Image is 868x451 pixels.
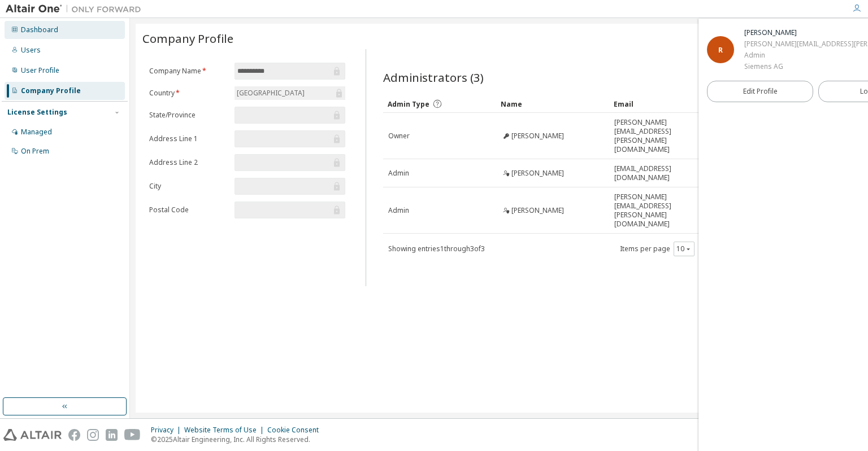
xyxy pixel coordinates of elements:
label: Address Line 2 [149,158,228,167]
div: Dashboard [21,25,58,34]
div: Email [614,95,718,113]
span: [PERSON_NAME] [511,132,564,141]
p: © 2025 Altair Engineering, Inc. All Rights Reserved. [151,435,325,444]
span: Company Profile [142,30,233,46]
div: Name [501,95,605,113]
img: linkedin.svg [106,429,118,441]
div: License Settings [7,108,67,117]
span: Edit Profile [743,87,778,96]
span: R [718,45,723,55]
span: [PERSON_NAME][EMAIL_ADDRESS][PERSON_NAME][DOMAIN_NAME] [614,192,717,229]
div: On Prem [21,147,49,156]
a: Edit Profile [707,81,813,102]
span: Owner [388,132,410,141]
div: User Profile [21,66,59,75]
label: City [149,182,228,191]
div: [GEOGRAPHIC_DATA] [235,87,306,99]
label: Company Name [149,67,228,76]
span: [EMAIL_ADDRESS][DOMAIN_NAME] [614,164,717,182]
span: Admin [388,169,409,178]
img: altair_logo.svg [3,429,62,441]
button: 10 [676,244,692,253]
span: [PERSON_NAME] [511,169,564,178]
span: Admin Type [388,99,429,109]
label: Country [149,89,228,98]
span: [PERSON_NAME][EMAIL_ADDRESS][PERSON_NAME][DOMAIN_NAME] [614,118,717,154]
span: Items per page [620,242,695,256]
div: Users [21,46,41,55]
img: youtube.svg [124,429,141,441]
label: Postal Code [149,205,228,214]
div: Managed [21,128,52,137]
label: Address Line 1 [149,134,228,143]
div: Cookie Consent [267,426,325,435]
div: Company Profile [21,86,81,95]
span: Administrators (3) [383,69,484,85]
img: Altair One [6,3,147,15]
label: State/Province [149,111,228,120]
span: Admin [388,206,409,215]
img: facebook.svg [68,429,80,441]
span: [PERSON_NAME] [511,206,564,215]
span: Showing entries 1 through 3 of 3 [388,244,485,253]
div: Privacy [151,426,184,435]
div: [GEOGRAPHIC_DATA] [235,86,345,100]
div: Website Terms of Use [184,426,267,435]
img: instagram.svg [87,429,99,441]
